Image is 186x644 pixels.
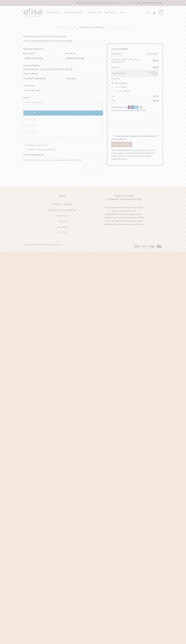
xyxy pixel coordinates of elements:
[115,85,158,89] label: Flat rate:
[42,202,83,206] a: Shipping + Returns
[106,195,141,200] span: Designed and Made by [PERSON_NAME] in [US_STATE]
[111,56,142,65] td: Lavender Fields - set of three bookmarks
[147,10,149,15] a: Search
[111,94,142,99] th: Tax
[153,95,159,97] bdi: 0.00
[112,135,114,137] input: I have read and agree to the websiteterms and conditions *
[153,95,154,97] span: $
[23,52,62,55] label: First name
[48,209,76,212] span: Frequently asked questions
[159,11,163,14] strong: 1
[111,52,142,56] th: Product
[42,219,83,224] a: contact
[120,10,126,15] a: About
[122,106,128,109] img: visa
[24,144,26,146] input: Create an account?
[24,149,26,150] input: Ship to a different address?
[23,46,103,51] h3: Billing details
[153,59,159,62] bdi: 15.00
[111,149,159,160] p: Your personal data will be used to process your order, support your experience throughout this we...
[23,72,62,75] label: Street address
[75,52,76,55] abbr: required
[58,220,67,223] span: contact
[124,90,125,92] span: $
[111,109,159,112] p: Pay securely using your credit card.
[153,100,159,102] bdi: 15.00
[122,61,125,63] strong: × 1
[23,8,43,17] img: Elise Design Company
[122,86,127,88] bdi: 3.00
[76,1,162,4] b: made in [US_STATE]
[65,76,103,81] input: Apartment, suite, unit, etc. (optional)
[42,208,83,212] a: Frequently asked questions
[23,96,103,99] label: State
[64,10,84,15] a: Shop By Category
[41,40,72,42] a: Click here to enter your code
[23,64,103,67] label: Country / Region
[111,46,159,51] h3: Your order
[111,135,157,140] span: I have read and agree to the website
[128,106,133,109] img: mastercard
[38,72,39,75] abbr: required
[42,214,83,218] a: Privacy Policy
[23,243,62,246] div: Copyright 2025 ©
[27,148,56,151] span: Ship to a different address?
[23,117,103,122] li: [US_STATE]
[34,52,35,55] abbr: required
[23,129,103,134] li: [US_STATE]
[23,123,103,128] li: [US_STATE]
[114,158,127,160] a: privacy policy
[142,70,158,77] td: Free shipping coupon
[27,144,47,146] span: Create an account?
[87,10,101,15] a: Jewelry Care
[40,64,41,67] abbr: required
[42,194,83,198] h4: INFO
[124,90,129,92] bdi: 9.00
[111,70,142,77] th: Coupon: thankyou
[23,100,103,105] span: State
[57,226,68,228] span: wholesale
[111,142,132,147] button: Place order
[111,106,144,108] label: Credit Card
[40,243,62,246] strong: Elise Design Company
[35,153,44,156] span: (optional)
[153,66,154,69] span: $
[138,106,144,109] img: jcb
[115,89,158,93] label: Expedited:
[23,111,103,115] li: [US_STATE]
[112,113,158,126] iframe: Secure Credit Card Form
[122,86,123,88] span: $
[111,99,142,103] th: Total
[35,84,35,87] abbr: required
[23,76,62,81] input: House number and street name
[111,65,142,70] th: Subtotal
[58,231,60,234] a: Follow on Facebook
[23,153,103,156] label: Order notes
[142,52,158,56] th: Subtotal
[153,66,159,69] bdi: 15.00
[25,101,44,104] span: Select an option…
[115,81,158,85] label: Free shipping
[42,225,83,229] a: wholesale
[29,96,30,99] abbr: required
[61,231,63,234] a: Follow on Instagram
[55,215,70,217] span: Privacy Policy
[64,231,66,234] a: Send us an email
[153,59,154,62] span: $
[133,106,138,109] img: amex
[80,26,104,29] a: Checkout details
[23,39,163,43] div: Have a coupon?
[159,9,163,16] a: 1
[103,206,144,226] span: Every creation of EDCO has been made with so much love in the [GEOGRAPHIC_DATA] - designed and cr...
[111,135,157,140] a: terms and conditions
[52,203,72,206] span: Shipping + Returns
[23,84,103,87] label: Town / City
[153,100,154,102] span: $
[65,52,103,55] label: Last name
[56,26,76,29] a: Shopping Cart
[137,1,162,4] b: by [PERSON_NAME]
[47,10,60,15] a: New Arrivals
[76,1,113,4] b: Refined handmade accessories
[23,68,72,71] strong: [GEOGRAPHIC_DATA] ([GEOGRAPHIC_DATA])
[105,10,116,15] a: Wholesale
